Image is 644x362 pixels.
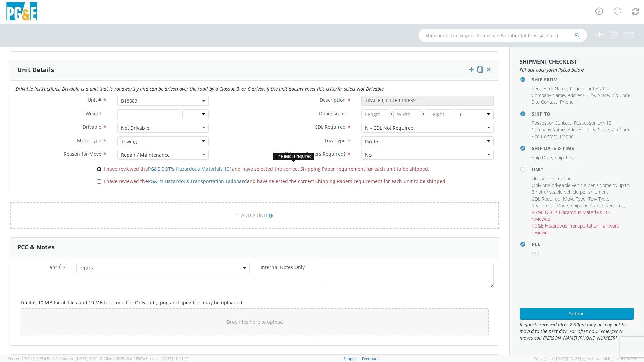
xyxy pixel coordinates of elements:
[532,92,565,98] span: Company Name
[104,165,429,172] span: I have reviewed the and have selected the correct Shipping Paper requirement for each unit to be ...
[612,126,631,133] span: Zip Code
[520,58,577,65] strong: Shipment Checklist
[148,165,232,172] a: PG&E DOT's Hazardous Materials 101
[532,120,572,126] li: ,
[97,179,101,184] input: I have reviewed thePG&E's Hazardous Transportation Tailboardand have selected the correct Shippin...
[520,321,634,341] span: Requests received after 2:30pm may or may not be moved to the next day. For after hour emergency ...
[555,154,575,161] span: Ship Time
[284,151,346,157] span: Shipping Papers Required?
[568,126,585,133] span: Address
[97,167,101,171] input: I have reviewed thePG&E DOT's Hazardous Materials 101and have selected the correct Shipping Paper...
[315,124,346,130] span: CDL Required
[426,109,453,119] input: Height
[532,77,634,82] h4: Ship From
[83,124,101,130] span: Drivable
[598,126,609,133] span: State
[532,182,632,195] li: ,
[532,242,634,247] h4: PCC
[104,178,447,184] span: I have reviewed the and have selected the correct Shipping Papers requirement for each unit to be...
[612,92,632,99] li: ,
[365,138,378,145] div: Pintle
[532,209,632,222] li: ,
[532,167,634,172] h4: Unit
[393,109,421,119] input: Width
[532,175,546,182] li: ,
[261,264,305,270] span: Internal Notes Only
[587,92,596,99] li: ,
[532,154,553,161] li: ,
[419,29,587,42] input: Shipment, Tracking or Reference Number (at least 4 chars)
[121,98,205,104] span: B18583
[532,99,557,105] span: Site Contact
[570,85,608,92] span: Requestor LAN ID
[598,92,610,99] li: ,
[104,356,188,361] span: Client: 2025.18.0-fd567a5
[421,109,426,119] span: X
[532,133,558,140] li: ,
[5,2,39,22] img: pge-logo-06675f144f4cfa6a6814.png
[612,92,631,98] span: Zip Code
[570,85,609,92] li: ,
[588,195,609,202] li: ,
[532,120,571,126] span: Possessor Contact
[48,264,57,271] span: PCC
[532,195,560,202] span: CDL Required
[568,92,586,99] li: ,
[571,202,624,209] span: Shipping Papers Required
[598,92,609,98] span: State
[365,125,414,131] div: N - CDL Not Required
[574,120,613,126] li: ,
[532,146,634,151] h4: Ship Date & Time
[532,92,566,99] li: ,
[21,300,489,305] h5: Limit is 10 MB for all files and 10 MB for a one file. Only .pdf, .png and .jpeg files may be upl...
[8,356,103,361] span: Server: 2025.20.0-734e5bc92d9
[117,96,209,106] span: B18583
[227,319,283,325] span: Drop files here to upload
[571,202,625,209] li: ,
[547,175,573,182] li: ,
[121,125,149,131] div: Not Drivable
[64,151,101,157] span: Reason for Move
[598,126,610,133] li: ,
[147,356,188,361] span: master, [DATE] 10:01:07
[365,152,372,158] div: No
[532,85,567,92] span: Requestor Name
[319,110,346,117] span: Dimensions
[77,137,101,144] span: Move Type
[80,265,246,271] span: 11217
[76,263,250,273] span: 11217
[532,182,630,195] span: Only one driveable vehicle per shipment, up to 3 not driveable vehicle per shipment
[121,138,137,145] div: Towing
[563,195,586,202] span: Move Type
[86,110,101,117] span: Weight
[574,120,612,126] span: Possessor LAN ID
[532,133,557,140] span: Site Contact
[10,202,499,229] a: ADD A UNIT
[88,97,101,103] span: Unit #
[324,137,346,144] span: Tow Type
[560,99,574,105] span: Phone
[17,67,54,73] h3: Unit Details
[587,92,595,98] span: City
[532,175,545,182] span: Unit #
[121,152,170,158] div: Repair / Maintenance
[587,126,596,133] li: ,
[15,86,384,92] i: Drivable Instructions: Drivable is a unit that is roadworthy and can be driven over the road by a...
[532,222,619,236] span: PG&E Hazardous Transportation Tailboard reviewed
[532,154,552,161] span: Ship Date
[587,126,595,133] span: City
[62,356,103,361] span: master, [DATE] 09:51:07
[320,97,346,103] span: Description
[532,126,566,133] li: ,
[547,175,572,182] span: Description
[17,244,55,251] h3: PCC & Notes
[343,356,358,361] a: Support
[532,99,558,105] li: ,
[532,209,611,222] span: PG&E DOT's Hazardous Materials 101 reviewed
[148,178,247,184] a: PG&E's Hazardous Transportation Tailboard
[534,356,636,361] span: Copyright © [DATE]-[DATE] Agistix Inc., All Rights Reserved
[532,202,568,209] span: Reason For Move
[520,308,634,320] button: Submit
[273,153,314,160] div: The field is required
[568,92,585,98] span: Address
